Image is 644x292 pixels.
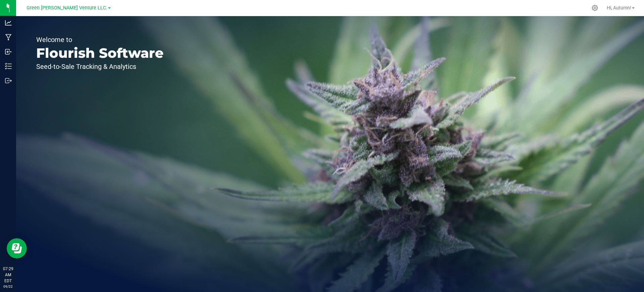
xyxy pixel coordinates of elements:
[7,238,27,258] iframe: Resource center
[36,63,164,70] p: Seed-to-Sale Tracking & Analytics
[3,266,13,284] p: 07:29 AM EDT
[5,63,12,70] inline-svg: Inventory
[607,5,631,10] span: Hi, Autumn!
[5,19,12,26] inline-svg: Analytics
[36,36,164,43] p: Welcome to
[3,284,13,289] p: 09/22
[5,48,12,55] inline-svg: Inbound
[5,34,12,41] inline-svg: Manufacturing
[5,77,12,84] inline-svg: Outbound
[26,5,107,11] span: Green [PERSON_NAME] Venture LLC.
[591,5,599,11] div: Manage settings
[36,46,164,60] p: Flourish Software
